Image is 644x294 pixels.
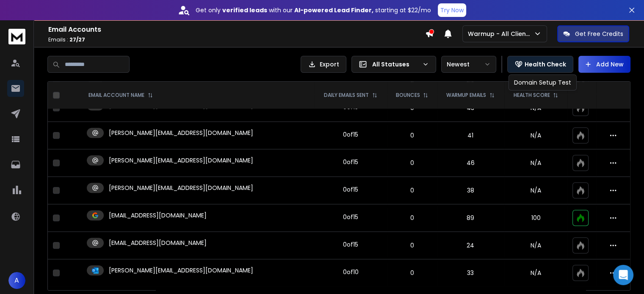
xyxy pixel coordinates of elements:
p: HEALTH SCORE [513,92,550,99]
button: Try Now [438,3,466,17]
p: [PERSON_NAME][EMAIL_ADDRESS][DOMAIN_NAME] [109,156,253,165]
td: 46 [437,149,504,177]
td: 38 [437,177,504,204]
div: 0 of 15 [343,185,358,194]
button: Export [301,56,346,73]
div: 0 of 15 [343,158,358,166]
p: N/A [509,186,563,195]
div: 0 of 10 [343,268,359,276]
p: Emails : [48,36,425,43]
p: N/A [509,241,563,250]
p: Get only with our starting at $22/mo [196,6,431,14]
td: 41 [437,122,504,149]
button: Get Free Credits [557,25,629,42]
p: N/A [509,269,563,277]
span: 27 / 27 [69,36,85,43]
p: [PERSON_NAME][EMAIL_ADDRESS][DOMAIN_NAME] [109,266,253,275]
p: Try Now [440,6,464,14]
td: 24 [437,232,504,259]
p: 0 [392,186,432,195]
td: 33 [437,259,504,287]
p: DAILY EMAILS SENT [324,92,369,99]
p: N/A [509,131,563,140]
button: Newest [441,56,496,73]
p: BOUNCES [395,92,420,99]
strong: verified leads [222,6,267,14]
p: All Statuses [372,60,419,69]
div: Open Intercom Messenger [613,265,633,285]
p: [EMAIL_ADDRESS][DOMAIN_NAME] [109,211,207,220]
td: 89 [437,204,504,232]
img: logo [8,29,25,44]
div: EMAIL ACCOUNT NAME [88,92,153,99]
p: N/A [509,159,563,167]
button: Add New [578,56,630,73]
strong: AI-powered Lead Finder, [294,6,373,14]
p: 0 [392,214,432,222]
p: WARMUP EMAILS [446,92,486,99]
p: Health Check [525,60,566,69]
p: Get Free Credits [575,30,623,38]
p: 0 [392,241,432,250]
p: 0 [392,159,432,167]
button: A [8,272,25,289]
div: 0 of 15 [343,130,358,139]
p: [PERSON_NAME][EMAIL_ADDRESS][DOMAIN_NAME] [109,129,253,137]
button: Health Check [507,56,573,73]
p: 0 [392,269,432,277]
p: [EMAIL_ADDRESS][DOMAIN_NAME] [109,239,207,247]
h1: Email Accounts [48,25,425,35]
p: 0 [392,131,432,140]
div: 0 of 15 [343,240,358,249]
div: Domain Setup Test [509,74,577,91]
div: 0 of 15 [343,213,358,221]
p: [PERSON_NAME][EMAIL_ADDRESS][DOMAIN_NAME] [109,184,253,192]
td: 100 [504,204,568,232]
p: Warmup - All Clients [468,30,533,38]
